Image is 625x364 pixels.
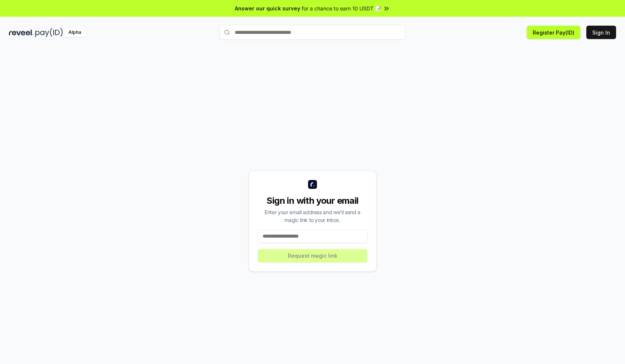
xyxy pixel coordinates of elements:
div: Sign in with your email [258,195,367,207]
span: Answer our quick survey [235,4,300,12]
img: pay_id [35,28,63,37]
button: Sign In [586,26,616,39]
div: Enter your email address and we’ll send a magic link to your inbox. [258,208,367,224]
img: logo_small [308,180,317,189]
button: Register Pay(ID) [527,26,580,39]
div: Alpha [64,28,85,37]
img: reveel_dark [9,28,34,37]
span: for a chance to earn 10 USDT 📝 [302,4,381,12]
